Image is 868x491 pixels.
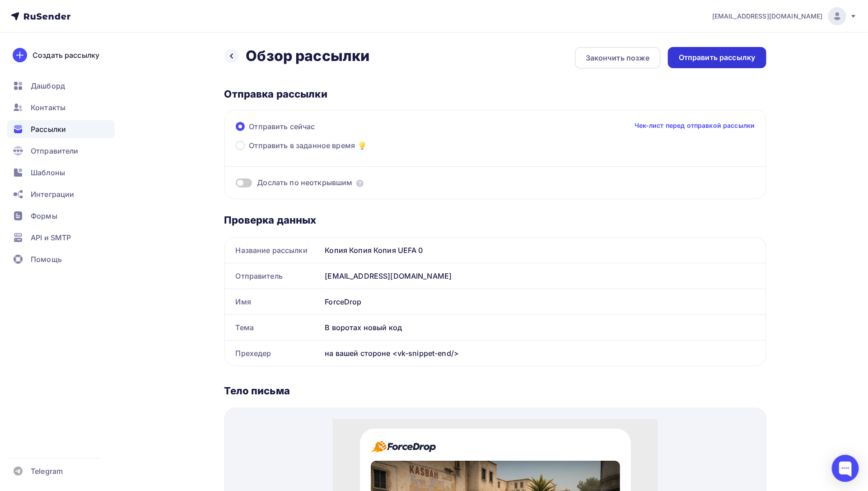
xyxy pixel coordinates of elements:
[7,207,115,225] a: Формы
[225,238,322,263] div: Название рассылки
[31,80,65,91] span: Дашборд
[33,50,99,61] div: Создать рассылку
[7,164,115,182] a: Шаблоны
[40,242,285,253] p: Здравствуйте!
[322,238,766,263] div: Копия Копия Копия UEFA 0
[322,289,766,314] div: ForceDrop
[7,98,115,117] a: Контакты
[224,384,766,397] div: Тело письма
[40,385,79,397] strong: Детали
[322,341,766,366] div: на вашей стороне <vk-snippet-end/>
[712,12,823,21] span: [EMAIL_ADDRESS][DOMAIN_NAME]
[225,315,322,340] div: Тема
[322,263,766,289] div: [EMAIL_ADDRESS][DOMAIN_NAME]
[225,289,322,314] div: Имя
[38,325,287,349] a: Активировать промокод
[225,341,322,366] div: Прехедер
[31,189,74,200] span: Интеграции
[31,254,62,265] span: Помощь
[224,214,766,226] div: Проверка данных
[164,265,200,273] strong: Forcedrop
[224,88,766,100] div: Отправка рассылки
[40,253,285,275] p: Вы запросили промокод — и мы рады подтвердить, что он был активирован для вашего аккаунта на .
[679,52,756,63] div: Отправить рассылку
[7,120,115,138] a: Рассылки
[31,167,65,178] span: Шаблоны
[31,232,71,243] span: API и SMTP
[249,140,355,151] span: Отправить в заданное время
[31,102,65,113] span: Контакты
[322,315,766,340] div: В воротах новый код
[225,263,322,289] div: Отправитель
[246,47,370,65] h2: Обзор рассылки
[40,219,193,231] strong: Запрос промокода успешен!
[712,7,857,25] a: [EMAIL_ADDRESS][DOMAIN_NAME]
[31,124,66,135] span: Рассылки
[7,142,115,160] a: Отправители
[31,145,79,156] span: Отправители
[586,52,650,63] div: Закончить позже
[31,210,57,221] span: Формы
[249,121,315,132] span: Отправить сейчас
[635,121,755,130] a: Чек-лист перед отправкой рассылки
[31,466,63,477] span: Telegram
[257,178,353,188] span: Дослать по неоткрывшим
[7,77,115,95] a: Дашборд
[138,290,187,310] strong: UEFA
